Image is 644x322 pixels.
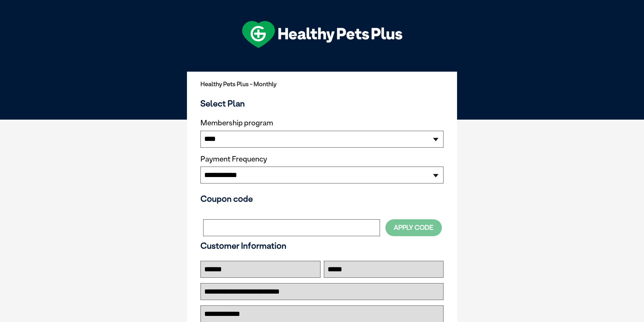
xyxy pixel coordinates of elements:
h3: Customer Information [200,241,444,251]
button: Apply Code [385,219,442,236]
img: hpp-logo-landscape-green-white.png [242,21,402,48]
h2: Healthy Pets Plus - Monthly [200,81,444,88]
h3: Coupon code [200,194,444,204]
label: Payment Frequency [200,155,267,164]
h3: Select Plan [200,98,444,108]
label: Membership program [200,119,444,127]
